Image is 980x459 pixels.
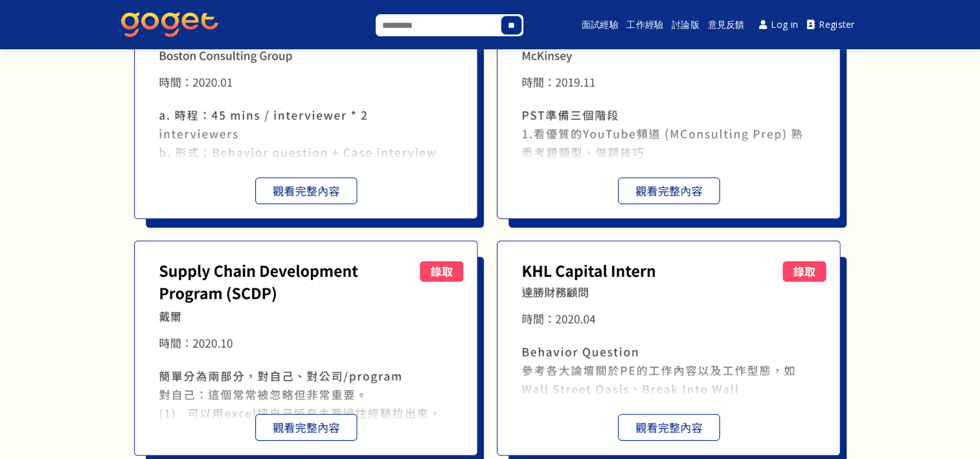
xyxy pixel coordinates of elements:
a: Log in [755,10,803,40]
a: Register [803,10,860,40]
a: 意見反饋 [706,4,747,45]
img: GoGet [121,12,218,37]
a: 工作經驗 [625,4,666,45]
a: 討論版 [670,4,701,45]
nav: Main menu [557,4,859,45]
a: 面試經驗 [580,4,621,45]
